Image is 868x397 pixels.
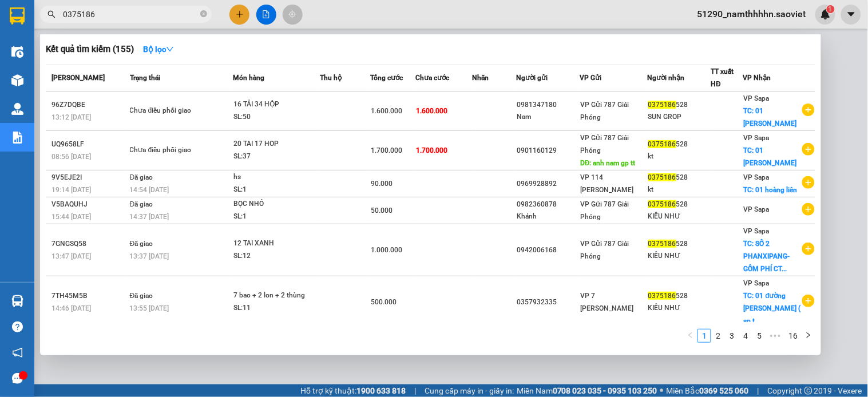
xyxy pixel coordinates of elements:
[517,99,579,111] div: 0981347180
[648,140,676,148] span: 0375186
[371,180,393,188] span: 90.000
[371,207,393,215] span: 50.000
[11,74,23,86] img: warehouse-icon
[12,321,23,332] span: question-circle
[766,329,784,343] span: •••
[371,146,402,154] span: 1.700.000
[744,227,770,235] span: VP Sapa
[51,199,126,211] div: V5BAQUHJ
[11,295,23,307] img: warehouse-icon
[684,329,697,343] li: Previous Page
[648,184,711,196] div: kt
[711,329,725,343] li: 2
[805,332,812,339] span: right
[648,150,711,162] div: kt
[648,292,676,300] span: 0375186
[580,292,633,312] span: VP 7 [PERSON_NAME]
[233,171,319,184] div: hs
[233,211,319,223] div: SL: 1
[802,176,815,189] span: plus-circle
[51,252,91,260] span: 13:47 [DATE]
[648,200,676,208] span: 0375186
[63,8,198,21] input: Tìm tên, số ĐT hoặc mã đơn
[743,74,771,82] span: VP Nhận
[802,243,815,255] span: plus-circle
[802,295,815,307] span: plus-circle
[744,107,797,128] span: TC: 01 [PERSON_NAME]
[648,290,711,302] div: 528
[51,213,91,221] span: 15:44 [DATE]
[200,10,207,17] span: close-circle
[233,111,319,124] div: SL: 50
[320,74,342,82] span: Thu hộ
[517,296,579,308] div: 0357932335
[753,329,766,342] a: 5
[233,289,319,302] div: 7 bao + 2 lon + 2 thùng
[130,213,169,221] span: 14:37 [DATE]
[416,146,447,154] span: 1.700.000
[711,68,734,88] span: TT xuất HĐ
[143,45,174,54] strong: Bộ lọc
[697,329,711,343] li: 1
[12,347,23,358] span: notification
[648,173,676,181] span: 0375186
[130,173,153,181] span: Đã giao
[580,101,629,121] span: VP Gửi 787 Giải Phóng
[744,134,770,142] span: VP Sapa
[51,113,91,121] span: 13:12 [DATE]
[371,246,402,254] span: 1.000.000
[47,10,56,18] span: search
[371,107,402,115] span: 1.600.000
[233,74,264,82] span: Món hàng
[10,7,25,25] img: logo-vxr
[725,329,739,343] li: 3
[233,150,319,163] div: SL: 37
[648,250,711,262] div: KIỀU NHƯ
[130,240,153,248] span: Đã giao
[517,199,579,211] div: 0982360878
[744,205,770,213] span: VP Sapa
[11,132,23,144] img: solution-icon
[648,199,711,211] div: 528
[744,94,770,102] span: VP Sapa
[517,111,579,123] div: Nam
[472,74,489,82] span: Nhãn
[802,329,815,343] li: Next Page
[51,153,91,161] span: 08:56 [DATE]
[517,244,579,256] div: 0942006168
[648,99,711,111] div: 528
[46,43,134,55] h3: Kết quả tìm kiếm ( 155 )
[134,40,183,58] button: Bộ lọcdown
[802,143,815,156] span: plus-circle
[648,238,711,250] div: 528
[648,240,676,248] span: 0375186
[233,98,319,111] div: 16 TẢI 34 HỘP
[233,302,319,315] div: SL: 11
[648,101,676,109] span: 0375186
[744,292,801,325] span: TC: 01 đường [PERSON_NAME] ( sp t...
[130,105,216,117] div: Chưa điều phối giao
[739,329,752,343] li: 4
[517,211,579,223] div: Khánh
[415,74,449,82] span: Chưa cước
[370,74,403,82] span: Tổng cước
[233,198,319,211] div: BỌC NHỎ
[12,373,23,384] span: message
[752,329,766,343] li: 5
[233,184,319,196] div: SL: 1
[580,159,636,167] span: DĐ: anh nam gp tt
[130,200,153,208] span: Đã giao
[130,292,153,300] span: Đã giao
[687,332,694,339] span: left
[766,329,784,343] li: Next 5 Pages
[130,252,169,260] span: 13:37 [DATE]
[802,203,815,216] span: plus-circle
[51,138,126,150] div: UQ9658LF
[416,107,447,115] span: 1.600.000
[233,250,319,263] div: SL: 12
[580,200,629,221] span: VP Gửi 787 Giải Phóng
[744,146,797,167] span: TC: 01 [PERSON_NAME]
[739,329,752,342] a: 4
[51,186,91,194] span: 19:14 [DATE]
[51,290,126,302] div: 7TH45M5B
